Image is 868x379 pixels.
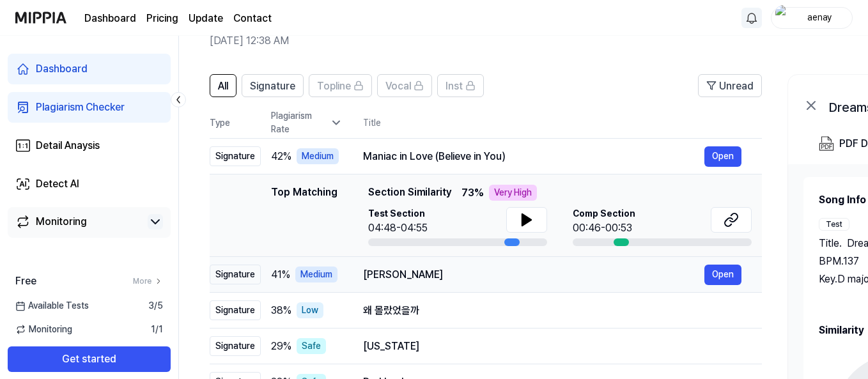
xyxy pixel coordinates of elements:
th: Title [363,107,762,138]
div: Detail Anaysis [36,138,100,153]
a: Update [189,11,223,26]
div: Detect AI [36,176,79,192]
div: 04:48-04:55 [368,220,428,236]
div: 왜 몰랐었을까 [363,303,741,318]
div: Safe [297,338,326,354]
button: Inst [437,74,484,97]
span: Topline [317,79,351,94]
div: Very High [489,185,537,201]
span: Monitoring [15,323,72,336]
button: Topline [309,74,372,97]
button: profileaenay [771,7,853,29]
button: All [210,74,236,97]
div: Signature [210,146,261,166]
img: profile [775,5,791,31]
div: Plagiarism Checker [36,100,125,115]
div: Monitoring [36,214,87,229]
div: Maniac in Love (Believe in You) [363,149,704,164]
img: 알림 [744,10,759,26]
button: Signature [242,74,304,97]
div: Dashboard [36,61,88,77]
h2: [DATE] 12:38 AM [210,33,775,49]
span: Inst [446,79,463,94]
span: 41 % [271,267,290,282]
button: Open [704,146,741,167]
span: 1 / 1 [151,323,163,336]
span: Unread [719,79,754,94]
img: PDF Download [819,136,834,151]
span: 29 % [271,339,291,354]
button: Unread [698,74,762,97]
button: Vocal [377,74,432,97]
a: Dashboard [84,11,136,26]
div: Plagiarism Rate [271,109,343,136]
div: Test [819,218,849,231]
div: [PERSON_NAME] [363,267,704,282]
span: Free [15,274,36,289]
div: Signature [210,265,261,284]
a: Detect AI [8,169,171,199]
span: All [218,79,228,94]
span: Section Similarity [368,185,451,201]
div: Top Matching [271,185,337,246]
span: Vocal [385,79,411,94]
span: Test Section [368,207,428,220]
span: 42 % [271,149,291,164]
span: 73 % [461,185,484,201]
th: Type [210,107,261,139]
span: Title . [819,236,842,251]
button: Open [704,265,741,285]
span: Comp Section [573,207,635,220]
span: Signature [250,79,295,94]
div: 00:46-00:53 [573,220,635,236]
div: aenay [794,10,844,24]
a: Contact [233,11,272,26]
a: Detail Anaysis [8,130,171,161]
a: Dashboard [8,54,171,84]
button: Get started [8,346,171,372]
span: 38 % [271,303,291,318]
div: [US_STATE] [363,339,741,354]
a: Pricing [146,11,178,26]
div: Medium [297,148,339,164]
a: Monitoring [15,214,143,229]
div: Medium [295,267,337,282]
a: More [133,275,163,287]
span: 3 / 5 [148,299,163,313]
div: Low [297,302,323,318]
div: Signature [210,336,261,356]
a: Plagiarism Checker [8,92,171,123]
span: Available Tests [15,299,89,313]
div: Signature [210,300,261,320]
